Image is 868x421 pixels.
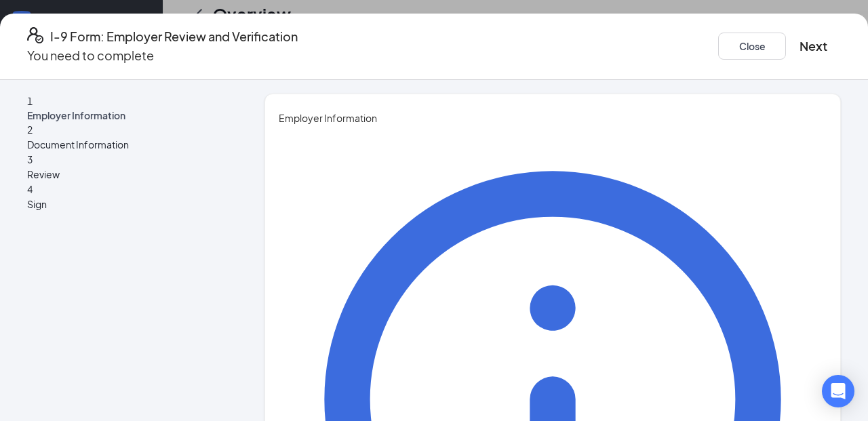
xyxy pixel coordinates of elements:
span: 2 [27,123,33,136]
span: Employer Information [279,111,827,125]
span: 4 [27,183,33,195]
span: Employer Information [27,108,231,122]
svg: FormI9EVerifyIcon [27,27,43,43]
span: 3 [27,153,33,165]
span: Review [27,167,231,182]
button: Close [718,33,786,60]
span: 1 [27,95,33,107]
button: Next [800,37,827,56]
span: Document Information [27,137,231,152]
div: Open Intercom Messenger [822,375,854,407]
p: You need to complete [27,46,298,65]
h4: I-9 Form: Employer Review and Verification [50,27,298,46]
span: Sign [27,197,231,212]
